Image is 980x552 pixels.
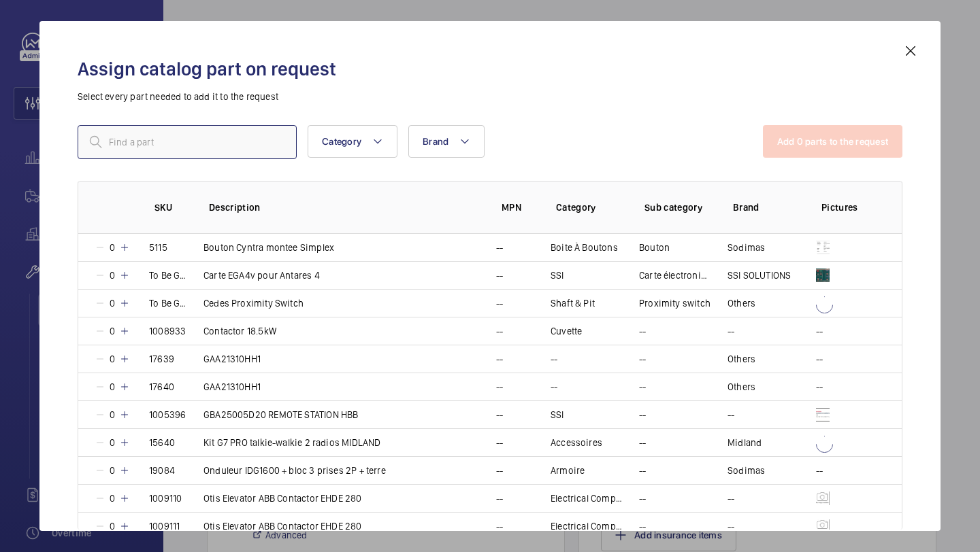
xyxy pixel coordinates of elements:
p: 0 [105,436,119,449]
p: -- [639,352,646,366]
p: MPN [502,201,534,214]
p: -- [639,436,646,449]
p: Accessoires [551,436,602,449]
p: -- [496,324,503,338]
p: -- [639,519,646,533]
p: -- [639,464,646,477]
button: Brand [408,125,485,158]
p: -- [816,464,823,477]
p: -- [496,491,503,505]
p: -- [816,324,823,338]
p: 0 [105,352,119,366]
input: Find a part [78,125,297,159]
p: 0 [105,296,119,310]
p: 5115 [149,241,167,254]
img: mgKNnLUo32YisrdXDPXwnmHuC0uVg7sd9j77u0g5nYnLw-oI.png [816,519,830,533]
p: -- [728,519,734,533]
img: CJZ0Zc2bG8man2BcogYjG4QBt03muVoJM3XzIlbM4XRvMfr7.png [816,269,830,282]
p: Carte électronique [639,269,711,282]
p: SSI [551,269,564,282]
p: Otis Elevator ABB Contactor EHDE 280 [203,519,362,533]
p: -- [551,380,557,394]
p: Electrical Components [551,519,623,533]
p: -- [496,464,503,477]
p: Cuvette [551,324,582,338]
p: Brand [733,201,800,214]
p: Electrical Components [551,491,623,505]
p: -- [496,269,503,282]
p: 0 [105,519,119,533]
p: -- [639,491,646,505]
p: -- [728,491,734,505]
p: 17640 [149,380,174,394]
p: 0 [105,324,119,338]
p: Others [728,296,755,310]
p: 0 [105,408,119,421]
p: GBA25005D20 REMOTE STATION HBB [203,408,358,421]
p: Cedes Proximity Switch [203,296,304,310]
p: Proximity switch [639,296,710,310]
p: Carte EGA4v pour Antares 4 [203,269,320,282]
p: -- [639,324,646,338]
p: SKU [154,201,187,214]
p: 0 [105,241,119,254]
p: -- [496,241,503,254]
p: To Be Generated [149,269,187,282]
span: Category [322,136,361,147]
p: 1009110 [149,491,182,505]
p: SSI [551,408,564,421]
p: -- [496,296,503,310]
h2: Assign catalog part on request [78,56,902,82]
p: -- [728,324,734,338]
p: Pictures [821,201,875,214]
p: -- [816,380,823,394]
p: GAA21310HH1 [203,380,261,394]
p: Bouton [639,241,670,254]
p: GAA21310HH1 [203,352,261,366]
button: Category [308,125,397,158]
p: 19084 [149,464,175,477]
p: -- [551,352,557,366]
p: Otis Elevator ABB Contactor EHDE 280 [203,491,362,505]
p: -- [496,380,503,394]
p: -- [816,352,823,366]
img: mgKNnLUo32YisrdXDPXwnmHuC0uVg7sd9j77u0g5nYnLw-oI.png [816,491,830,505]
p: Others [728,352,755,366]
p: Contactor 18.5kW [203,324,276,338]
p: -- [496,436,503,449]
img: tAslpmMaGVarH-ItsnIgCEYEQz4qM11pPSp5BVkrO3V6mnZg.png [816,408,830,421]
p: Shaft & Pit [551,296,595,310]
p: 1009111 [149,519,180,533]
p: Sodimas [728,241,765,254]
button: Add 0 parts to the request [763,125,903,158]
p: Sodimas [728,464,765,477]
span: Brand [423,136,448,147]
p: Midland [728,436,762,449]
p: To Be Generated [149,296,187,310]
p: 15640 [149,436,175,449]
p: SSI SOLUTIONS [728,269,791,282]
p: Others [728,380,755,394]
p: 0 [105,464,119,477]
p: -- [496,352,503,366]
p: 0 [105,380,119,394]
p: 0 [105,491,119,505]
p: Sub category [644,201,711,214]
p: Armoire [551,464,585,477]
p: Description [209,201,480,214]
p: Kit G7 PRO talkie-walkie 2 radios MIDLAND [203,436,380,449]
img: g3a49nfdYcSuQfseZNAG9Il-olRDJnLUGo71PhoUjj9uzZrS.png [816,241,830,254]
p: Bouton Cyntra montee Simplex [203,241,334,254]
p: -- [728,408,734,421]
p: -- [496,408,503,421]
p: Select every part needed to add it to the request [78,90,902,103]
p: -- [639,408,646,421]
p: 17639 [149,352,174,366]
p: -- [496,519,503,533]
p: 1008933 [149,324,186,338]
p: 1005396 [149,408,186,421]
p: -- [639,380,646,394]
p: 0 [105,269,119,282]
p: Boite À Boutons [551,241,618,254]
p: Category [556,201,623,214]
